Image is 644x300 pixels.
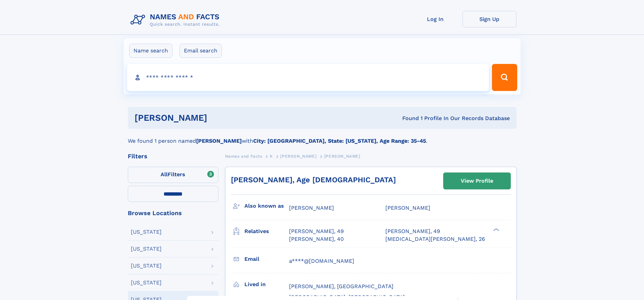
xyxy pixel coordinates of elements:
a: Log In [408,11,462,27]
div: [US_STATE] [131,246,162,252]
a: Sign Up [462,11,517,27]
label: Name search [129,44,172,58]
a: [PERSON_NAME], 40 [289,235,344,243]
span: [PERSON_NAME] [385,205,430,211]
a: [MEDICAL_DATA][PERSON_NAME], 26 [385,235,485,243]
div: [US_STATE] [131,280,162,285]
h3: Also known as [244,200,289,212]
a: [PERSON_NAME], Age [DEMOGRAPHIC_DATA] [231,176,396,184]
span: [PERSON_NAME] [280,154,316,159]
div: Found 1 Profile In Our Records Database [305,115,510,122]
div: We found 1 person named with . [128,129,517,145]
a: [PERSON_NAME] [280,152,316,160]
h3: Lived in [244,279,289,290]
h3: Relatives [244,226,289,237]
span: [PERSON_NAME] [289,205,334,211]
label: Filters [128,167,218,183]
input: search input [127,64,489,91]
div: Browse Locations [128,210,218,216]
div: Filters [128,153,218,159]
button: Search Button [492,64,517,91]
span: [PERSON_NAME], [GEOGRAPHIC_DATA] [289,283,393,290]
a: [PERSON_NAME], 49 [289,228,344,235]
h1: [PERSON_NAME] [135,114,305,122]
div: [US_STATE] [131,229,162,235]
div: View Profile [461,173,493,189]
a: [PERSON_NAME], 49 [385,228,440,235]
span: [PERSON_NAME] [324,154,360,159]
b: [PERSON_NAME] [196,138,242,144]
h3: Email [244,253,289,265]
label: Email search [180,44,222,58]
span: K [270,154,273,159]
a: View Profile [444,173,510,189]
span: All [161,171,168,178]
a: K [270,152,273,160]
div: [US_STATE] [131,263,162,269]
a: Names and Facts [225,152,262,160]
div: ❯ [492,228,500,232]
img: Logo Names and Facts [128,11,225,29]
b: City: [GEOGRAPHIC_DATA], State: [US_STATE], Age Range: 35-45 [253,138,426,144]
